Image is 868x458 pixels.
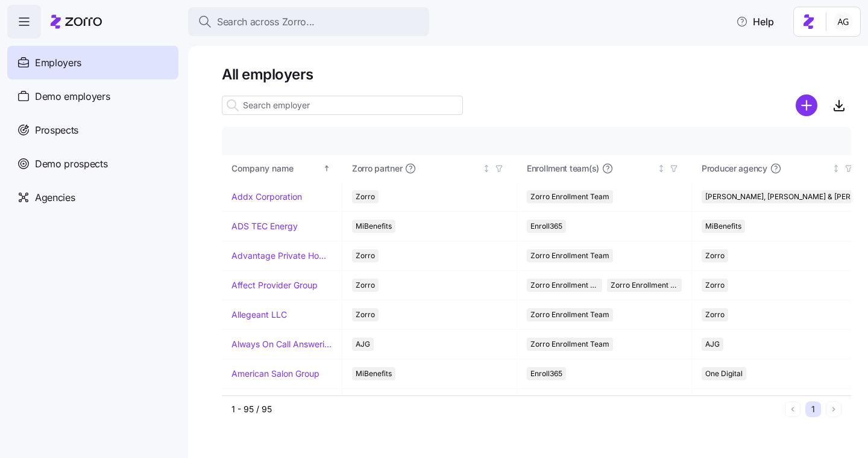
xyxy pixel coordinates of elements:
[231,309,287,321] a: Allegeant LLC
[705,249,725,262] span: Zorro
[231,191,302,203] a: Addx Corporation
[7,113,178,147] a: Prospects
[705,279,725,292] span: Zorro
[805,401,821,417] button: 1
[222,65,851,84] h1: All employers
[35,55,81,70] span: Employers
[35,156,108,172] span: Demo prospects
[611,279,679,292] span: Zorro Enrollment Experts
[530,220,562,233] span: Enroll365
[657,164,665,173] div: Not sorted
[356,249,375,262] span: Zorro
[796,94,817,116] svg: add icon
[736,14,774,29] span: Help
[356,308,375,321] span: Zorro
[231,338,332,350] a: Always On Call Answering Service
[785,401,800,417] button: Previous page
[35,123,78,138] span: Prospects
[530,367,562,380] span: Enroll365
[231,403,780,415] div: 1 - 95 / 95
[7,79,178,113] a: Demo employers
[530,338,609,351] span: Zorro Enrollment Team
[726,10,784,34] button: Help
[705,308,725,321] span: Zorro
[231,250,332,262] a: Advantage Private Home Care
[7,147,178,181] a: Demo prospects
[826,401,841,417] button: Next page
[231,368,319,380] a: American Salon Group
[356,220,392,233] span: MiBenefits
[217,14,315,29] span: Search across Zorro...
[231,162,321,175] div: Company name
[530,308,609,321] span: Zorro Enrollment Team
[231,279,318,291] a: Affect Provider Group
[517,155,692,182] th: Enrollment team(s)Not sorted
[530,249,609,262] span: Zorro Enrollment Team
[705,220,741,233] span: MiBenefits
[7,46,178,79] a: Employers
[188,7,429,36] button: Search across Zorro...
[322,164,331,173] div: Sorted ascending
[702,162,767,175] span: Producer agency
[222,155,342,182] th: Company nameSorted ascending
[692,155,867,182] th: Producer agencyNot sorted
[705,338,720,351] span: AJG
[356,338,370,351] span: AJG
[834,12,853,31] img: 5fc55c57e0610270ad857448bea2f2d5
[356,279,375,292] span: Zorro
[530,190,609,203] span: Zorro Enrollment Team
[35,89,110,104] span: Demo employers
[482,164,491,173] div: Not sorted
[356,190,375,203] span: Zorro
[222,96,463,115] input: Search employer
[35,190,75,205] span: Agencies
[527,162,599,175] span: Enrollment team(s)
[356,367,392,380] span: MiBenefits
[342,155,517,182] th: Zorro partnerNot sorted
[231,220,298,232] a: ADS TEC Energy
[7,181,178,214] a: Agencies
[832,164,840,173] div: Not sorted
[530,279,599,292] span: Zorro Enrollment Team
[352,162,402,175] span: Zorro partner
[705,367,743,380] span: One Digital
